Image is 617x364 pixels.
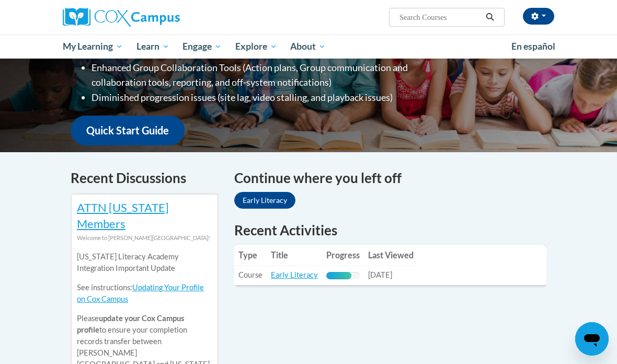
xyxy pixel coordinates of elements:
[482,11,498,24] button: Search
[55,35,562,59] div: Main menu
[234,221,546,240] h1: Recent Activities
[575,322,609,356] iframe: Button to launch messaging window
[511,41,555,52] span: En español
[228,35,284,59] a: Explore
[136,40,169,53] span: Learn
[63,40,123,53] span: My Learning
[284,35,333,59] a: About
[326,272,351,279] div: Progress, %
[71,168,219,188] h4: Recent Discussions
[322,245,364,266] th: Progress
[92,90,450,105] li: Diminished progression issues (site lag, video stalling, and playback issues)
[130,35,176,59] a: Learn
[77,314,184,334] b: update your Cox Campus profile
[398,11,482,24] input: Search Courses
[77,232,212,244] div: Welcome to [PERSON_NAME][GEOGRAPHIC_DATA]!
[238,270,262,279] span: Course
[234,245,267,266] th: Type
[267,245,322,266] th: Title
[235,40,277,53] span: Explore
[77,200,169,231] a: ATTN [US_STATE] Members
[71,116,185,145] a: Quick Start Guide
[364,245,418,266] th: Last Viewed
[63,8,180,27] img: Cox Campus
[56,35,130,59] a: My Learning
[234,168,546,188] h4: Continue where you left off
[523,8,554,25] button: Account Settings
[77,251,212,274] p: [US_STATE] Literacy Academy Integration Important Update
[368,270,392,279] span: [DATE]
[63,8,216,27] a: Cox Campus
[77,282,212,305] p: See instructions:
[290,40,326,53] span: About
[271,270,318,279] a: Early Literacy
[505,36,562,58] a: En español
[77,283,204,303] a: Updating Your Profile on Cox Campus
[92,60,450,90] li: Enhanced Group Collaboration Tools (Action plans, Group communication and collaboration tools, re...
[182,40,222,53] span: Engage
[234,192,295,209] a: Early Literacy
[176,35,228,59] a: Engage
